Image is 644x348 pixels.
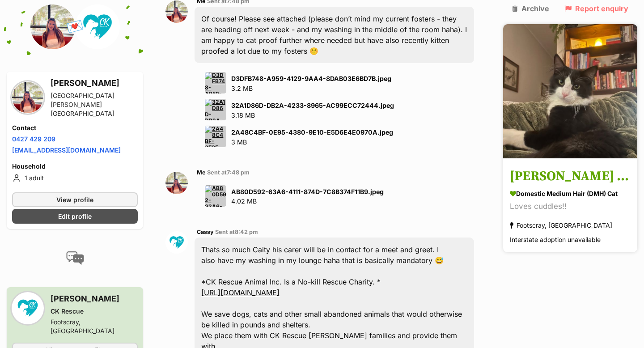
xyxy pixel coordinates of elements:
a: [EMAIL_ADDRESS][DOMAIN_NAME] [12,146,121,154]
img: Caity Stanway profile pic [30,4,75,49]
img: conversation-icon-4a6f8262b818ee0b60e3300018af0b2d0b884aa5de6e9bcb8d3d4eeb1a70a7c4.svg [66,251,84,265]
img: 32A1D86D-DB2A-4233-8965-AC99ECC72444.jpeg [205,99,226,120]
div: Of course! Please see attached (please don’t mind my current fosters - they are heading off next ... [195,7,474,63]
strong: D3DFB748-A959-4129-9AA4-8DAB03E6BD7B.jpeg [231,75,391,82]
span: View profile [56,195,93,204]
span: 8:42 pm [235,229,258,235]
div: Domestic Medium Hair (DMH) Cat [510,189,631,199]
span: Me [197,169,206,176]
div: Loves cuddles!! [510,201,631,213]
h4: Household [12,162,138,171]
span: Sent at [207,169,250,176]
strong: 2A48C4BF-0E95-4380-9E10-E5D6E4E0970A.jpeg [231,128,393,136]
div: Footscray, [GEOGRAPHIC_DATA] [51,318,138,335]
div: Footscray, [GEOGRAPHIC_DATA] [510,220,612,232]
a: View profile [12,192,138,207]
span: Cassy [197,229,214,235]
a: [URL][DOMAIN_NAME] [201,288,280,297]
span: 💌 [65,17,85,37]
img: Sylvester 🐾 [503,24,637,158]
span: 3.2 MB [231,85,253,92]
img: CK Rescue profile pic [75,4,120,49]
div: CK Rescue [51,307,138,316]
a: 0427 429 209 [12,135,55,143]
span: 3 MB [231,138,247,146]
div: [GEOGRAPHIC_DATA][PERSON_NAME][GEOGRAPHIC_DATA] [51,91,138,118]
span: 3.18 MB [231,111,255,119]
a: Report enquiry [564,4,628,13]
img: Caity Stanway profile pic [12,82,43,113]
img: Caity Stanway profile pic [165,0,188,23]
span: Interstate adoption unavailable [510,236,601,244]
a: Archive [512,4,549,13]
span: 7:48 pm [227,169,250,176]
h3: [PERSON_NAME] [51,77,138,89]
img: AB80D592-63A6-4111-874D-7C8B374F11B9.jpeg [205,185,226,207]
h4: Contact [12,123,138,132]
h3: [PERSON_NAME] [51,293,138,305]
span: 4.02 MB [231,197,257,205]
a: Edit profile [12,209,138,224]
li: 1 adult [12,173,138,183]
a: [PERSON_NAME] 🐾 Domestic Medium Hair (DMH) Cat Loves cuddles!! Footscray, [GEOGRAPHIC_DATA] Inter... [503,160,637,253]
strong: AB80D592-63A6-4111-874D-7C8B374F11B9.jpeg [231,188,384,195]
span: Edit profile [58,212,92,221]
span: Sent at [215,229,258,235]
img: CK Rescue profile pic [12,293,43,324]
img: Caity Stanway profile pic [165,172,188,194]
strong: 32A1D86D-DB2A-4233-8965-AC99ECC72444.jpeg [231,102,394,109]
img: 2A48C4BF-0E95-4380-9E10-E5D6E4E0970A.jpeg [205,126,226,147]
img: D3DFB748-A959-4129-9AA4-8DAB03E6BD7B.jpeg [205,72,226,93]
h3: [PERSON_NAME] 🐾 [510,167,631,187]
img: Cassy profile pic [165,231,188,254]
